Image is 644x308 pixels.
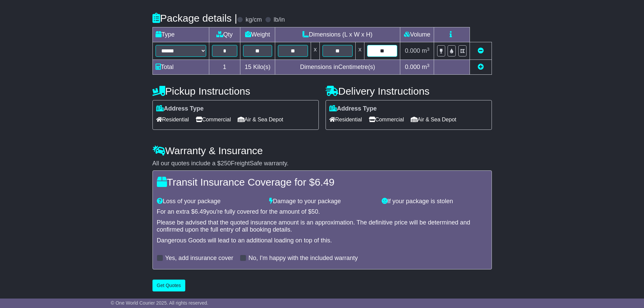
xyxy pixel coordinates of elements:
td: Dimensions in Centimetre(s) [275,60,400,75]
label: Address Type [156,105,204,113]
label: lb/in [273,16,285,24]
span: Residential [329,114,362,125]
td: Weight [240,27,275,42]
td: Dimensions (L x W x H) [275,27,400,42]
span: 50 [311,208,318,215]
td: Volume [400,27,434,42]
span: Residential [156,114,189,125]
label: kg/cm [245,16,262,24]
span: 0.000 [405,47,420,54]
td: x [311,42,319,60]
sup: 3 [427,47,430,52]
span: © One World Courier 2025. All rights reserved. [111,300,209,306]
a: Add new item [478,64,484,70]
h4: Pickup Instructions [152,86,319,97]
span: 6.49 [195,208,207,215]
div: All our quotes include a $ FreightSafe warranty. [152,160,492,167]
span: Air & Sea Depot [238,114,283,125]
td: Kilo(s) [240,60,275,75]
span: Commercial [369,114,404,125]
span: 250 [221,160,231,167]
div: Loss of your package [153,198,266,205]
button: Get Quotes [152,280,186,291]
div: Dangerous Goods will lead to an additional loading on top of this. [157,237,487,244]
td: Qty [209,27,240,42]
span: Air & Sea Depot [411,114,456,125]
label: Yes, add insurance cover [165,255,233,262]
a: Remove this item [478,47,484,54]
td: 1 [209,60,240,75]
span: 6.49 [315,176,334,188]
td: Total [152,60,209,75]
h4: Delivery Instructions [326,86,492,97]
label: Address Type [329,105,377,113]
div: Damage to your package [266,198,378,205]
td: Type [152,27,209,42]
span: m [422,64,430,70]
span: 15 [245,64,252,70]
span: 0.000 [405,64,420,70]
td: x [356,42,364,60]
h4: Transit Insurance Coverage for $ [157,176,487,188]
h4: Warranty & Insurance [152,145,492,156]
span: m [422,47,430,54]
sup: 3 [427,63,430,68]
div: For an extra $ you're fully covered for the amount of $ . [157,208,487,216]
div: If your package is stolen [378,198,491,205]
span: Commercial [196,114,231,125]
h4: Package details | [152,13,237,24]
div: Please be advised that the quoted insurance amount is an approximation. The definitive price will... [157,219,487,234]
label: No, I'm happy with the included warranty [248,255,358,262]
